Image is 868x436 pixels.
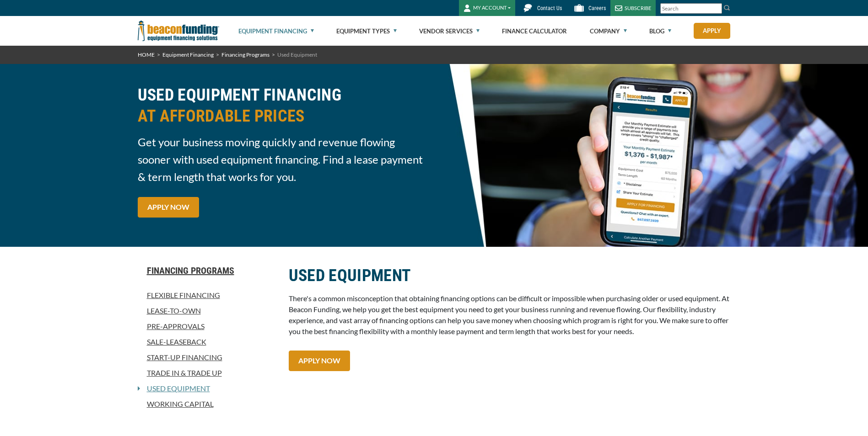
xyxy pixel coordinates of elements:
a: Blog [649,16,671,46]
a: APPLY NOW [289,351,350,371]
img: Beacon Funding Corporation logo [138,16,219,46]
a: Start-Up Financing [138,352,278,363]
a: Equipment Financing [162,51,214,58]
p: There's a common misconception that obtaining financing options can be difficult or impossible wh... [289,293,731,337]
h2: USED EQUIPMENT FINANCING [138,85,429,127]
input: Search [660,3,722,14]
a: HOME [138,51,155,58]
span: AT AFFORDABLE PRICES [138,106,429,127]
a: Company [590,16,627,46]
h2: USED EQUIPMENT [289,265,731,286]
span: Used Equipment [277,51,317,58]
a: Finance Calculator [502,16,567,46]
a: APPLY NOW [138,197,199,218]
a: Apply [694,23,730,39]
a: Trade In & Trade Up [138,367,278,378]
span: Careers [588,5,606,11]
a: Financing Programs [221,51,270,58]
span: Get your business moving quickly and revenue flowing sooner with used equipment financing. Find a... [138,133,429,186]
a: Equipment Financing [238,16,314,46]
a: Equipment Types [336,16,397,46]
a: Clear search text [712,5,720,12]
a: Flexible Financing [138,290,278,301]
a: Financing Programs [138,265,278,276]
a: Sale-Leaseback [138,336,278,347]
a: Lease-To-Own [138,305,278,316]
a: Pre-approvals [138,321,278,332]
a: Working Capital [138,399,278,409]
img: Search [723,4,731,11]
span: Contact Us [537,5,562,11]
a: Vendor Services [419,16,480,46]
a: Used Equipment [140,383,210,394]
